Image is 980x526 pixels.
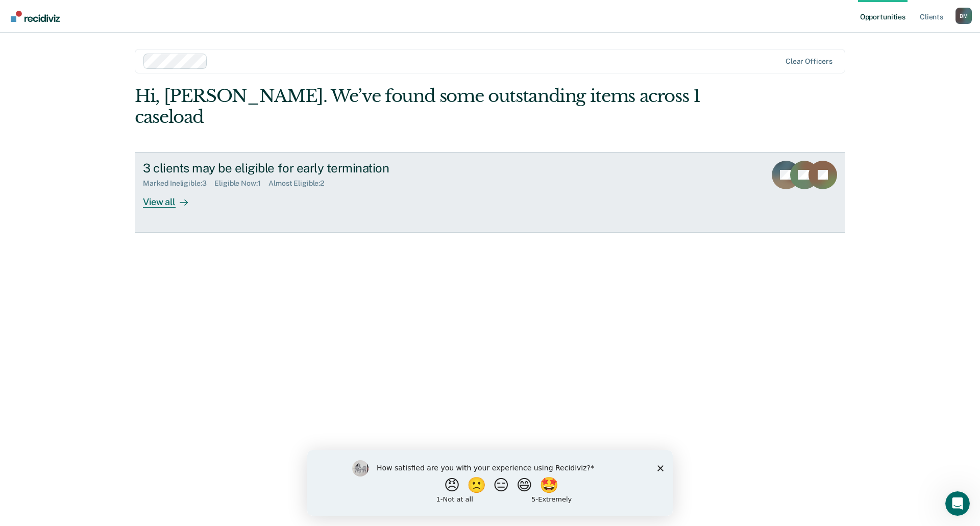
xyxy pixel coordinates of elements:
iframe: Intercom live chat [945,491,970,516]
div: 3 clients may be eligible for early termination [143,161,501,176]
div: Almost Eligible : 2 [268,179,332,188]
a: 3 clients may be eligible for early terminationMarked Ineligible:3Eligible Now:1Almost Eligible:2... [135,152,845,233]
iframe: Survey by Kim from Recidiviz [307,450,673,516]
div: Clear officers [786,57,832,66]
button: Profile dropdown button [955,8,972,24]
div: Hi, [PERSON_NAME]. We’ve found some outstanding items across 1 caseload [135,86,703,128]
div: Eligible Now : 1 [214,179,268,188]
div: View all [143,188,200,208]
img: Recidiviz [11,11,60,22]
div: Marked Ineligible : 3 [143,179,214,188]
div: B M [955,8,972,24]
